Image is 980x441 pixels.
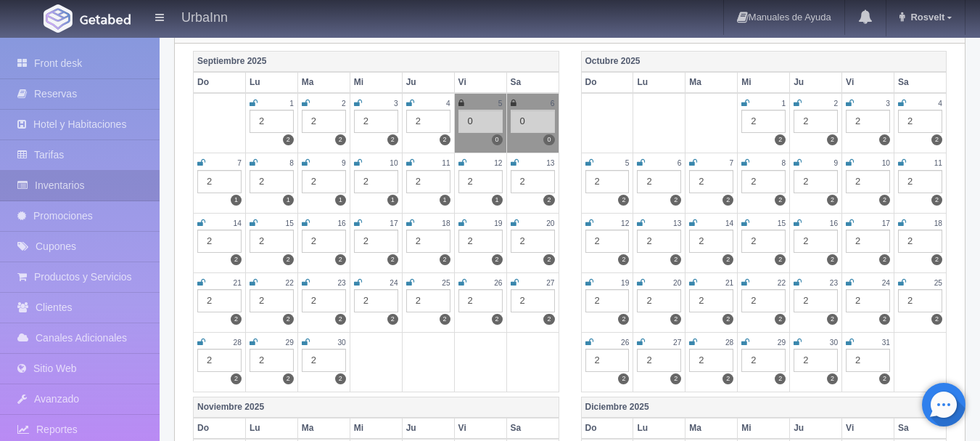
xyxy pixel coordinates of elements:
[581,72,633,93] th: Do
[237,159,242,167] small: 7
[725,219,733,227] small: 14
[581,397,947,418] th: Diciembre 2025
[879,195,890,206] label: 2
[337,339,345,347] small: 30
[775,314,786,325] label: 2
[725,279,733,287] small: 21
[494,219,502,227] small: 19
[846,230,890,253] div: 2
[390,279,398,287] small: 24
[511,170,555,193] div: 2
[289,159,294,167] small: 8
[830,339,838,347] small: 30
[283,314,294,325] label: 2
[390,159,398,167] small: 10
[511,230,555,253] div: 2
[506,418,559,439] th: Sa
[283,373,294,384] label: 2
[934,279,942,287] small: 25
[775,134,786,145] label: 2
[830,279,838,287] small: 23
[250,349,294,372] div: 2
[342,159,346,167] small: 9
[402,72,454,93] th: Ju
[827,195,838,206] label: 2
[879,134,890,145] label: 2
[778,219,786,227] small: 15
[440,254,450,265] label: 2
[543,195,554,206] label: 2
[722,195,733,206] label: 2
[458,289,503,312] div: 2
[551,100,555,108] small: 6
[782,159,786,167] small: 8
[337,219,345,227] small: 16
[354,230,398,253] div: 2
[250,110,294,133] div: 2
[283,254,294,265] label: 2
[790,72,842,93] th: Ju
[778,279,786,287] small: 22
[625,159,630,167] small: 5
[458,110,503,133] div: 0
[442,279,450,287] small: 25
[581,51,947,72] th: Octubre 2025
[775,373,786,384] label: 2
[931,195,942,206] label: 2
[350,418,402,439] th: Mi
[833,100,838,108] small: 2
[350,72,402,93] th: Mi
[931,134,942,145] label: 2
[794,170,838,193] div: 2
[234,219,242,227] small: 14
[446,100,450,108] small: 4
[882,339,890,347] small: 31
[689,349,733,372] div: 2
[181,7,228,25] h4: UrbaInn
[492,195,503,206] label: 1
[842,72,894,93] th: Vi
[286,219,294,227] small: 15
[722,373,733,384] label: 2
[775,254,786,265] label: 2
[794,349,838,372] div: 2
[492,254,503,265] label: 2
[882,279,890,287] small: 24
[302,349,346,372] div: 2
[245,72,297,93] th: Lu
[250,289,294,312] div: 2
[898,170,942,193] div: 2
[250,230,294,253] div: 2
[387,195,398,206] label: 1
[543,314,554,325] label: 2
[934,159,942,167] small: 11
[354,289,398,312] div: 2
[543,254,554,265] label: 2
[685,418,738,439] th: Ma
[335,195,346,206] label: 1
[234,339,242,347] small: 28
[794,110,838,133] div: 2
[585,170,630,193] div: 2
[618,254,629,265] label: 2
[302,289,346,312] div: 2
[794,230,838,253] div: 2
[297,418,350,439] th: Ma
[846,110,890,133] div: 2
[546,159,554,167] small: 13
[335,254,346,265] label: 2
[231,373,242,384] label: 2
[406,230,450,253] div: 2
[778,339,786,347] small: 29
[794,289,838,312] div: 2
[618,314,629,325] label: 2
[286,279,294,287] small: 22
[197,170,242,193] div: 2
[250,170,294,193] div: 2
[670,195,681,206] label: 2
[492,314,503,325] label: 2
[283,134,294,145] label: 2
[283,195,294,206] label: 1
[685,72,738,93] th: Ma
[938,100,942,108] small: 4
